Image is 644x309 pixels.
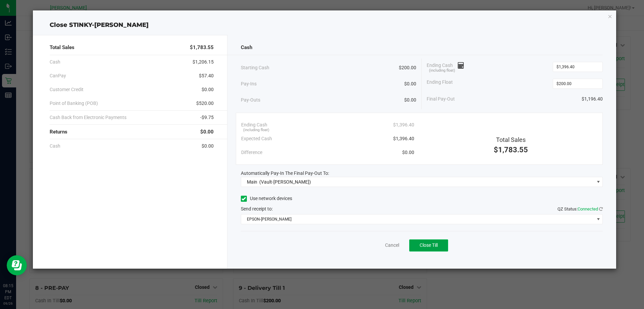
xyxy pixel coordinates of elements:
span: Customer Credit [50,86,84,93]
span: $1,196.40 [582,95,603,103]
span: $0.00 [402,149,414,156]
a: Cancel [385,242,399,249]
span: $1,396.40 [393,121,414,128]
span: Send receipt to: [241,206,273,211]
span: Ending Cash [427,62,464,72]
span: Expected Cash [241,135,272,142]
span: $1,396.40 [393,135,414,142]
span: $57.40 [199,72,214,79]
div: Returns [50,125,214,139]
label: Use network devices [241,195,292,202]
span: Cash Back from Electronic Payments [50,114,126,121]
span: $1,783.55 [494,146,528,154]
span: $0.00 [404,80,416,87]
span: Final Pay-Out [427,95,455,103]
span: Main [247,179,257,185]
span: $0.00 [200,128,214,136]
span: $1,206.15 [193,59,214,66]
span: Connected [578,206,598,211]
span: Ending Float [427,79,453,89]
button: Close Till [409,239,448,252]
span: Pay-Ins [241,80,257,87]
span: Total Sales [50,44,74,51]
span: Cash [241,44,252,51]
span: $520.00 [196,100,214,107]
span: Cash [50,59,60,66]
span: Point of Banking (POB) [50,100,98,107]
span: $0.00 [404,96,416,104]
span: CanPay [50,72,66,79]
span: $200.00 [399,64,416,71]
span: $0.00 [202,86,214,93]
span: Cash [50,143,60,150]
span: Total Sales [496,136,526,143]
span: Pay-Outs [241,96,260,104]
span: Starting Cash [241,64,269,71]
span: QZ Status: [557,206,603,211]
span: (Vault-[PERSON_NAME]) [259,179,311,185]
div: Close STINKY-[PERSON_NAME] [33,21,616,30]
span: Ending Cash [241,121,267,128]
iframe: Resource center [7,255,27,275]
span: Automatically Pay-In The Final Pay-Out To: [241,170,329,176]
span: $0.00 [202,143,214,150]
span: (including float) [429,68,455,74]
span: $1,783.55 [190,44,214,51]
span: Close Till [420,242,438,248]
span: (including float) [243,127,269,133]
span: -$9.75 [200,114,214,121]
span: Difference [241,149,262,156]
span: EPSON-[PERSON_NAME] [241,215,594,224]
